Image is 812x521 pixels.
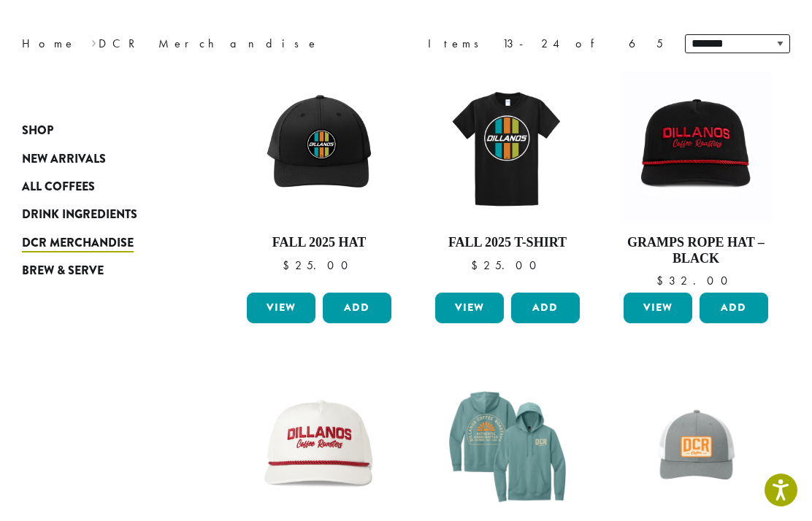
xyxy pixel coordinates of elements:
button: Add [511,293,580,323]
button: Add [323,293,391,323]
a: All Coffees [22,173,181,201]
a: Drink Ingredients [22,201,181,228]
a: Home [22,36,76,51]
a: Brew & Serve [22,257,181,285]
img: Rope-Hat-Black-scaled.png [620,72,772,223]
img: DCR-Retro-Three-Strip-Circle-Patch-Trucker-Hat-Fall-WEB-scaled.jpg [243,72,395,223]
bdi: 32.00 [656,273,735,288]
h4: Fall 2025 Hat [243,235,395,251]
span: Shop [22,122,53,140]
h4: Gramps Rope Hat – Black [620,235,772,266]
a: Shop [22,117,181,144]
span: Brew & Serve [22,262,104,280]
a: View [435,293,504,323]
span: DCR Merchandise [22,234,134,252]
a: New Arrivals [22,144,181,172]
span: New Arrivals [22,150,106,169]
button: Add [700,293,768,323]
h4: Fall 2025 T-Shirt [432,235,583,251]
bdi: 25.00 [471,258,543,273]
a: Fall 2025 Hat $25.00 [243,72,395,287]
a: View [624,293,692,323]
img: DCR-Retro-Three-Strip-Circle-Tee-Fall-WEB-scaled.jpg [432,72,583,223]
div: Items 13-24 of 65 [428,35,663,53]
nav: Breadcrumb [22,35,384,53]
a: DCR Merchandise [22,229,181,257]
span: › [91,30,96,53]
a: Gramps Rope Hat – Black $32.00 [620,72,772,287]
span: All Coffees [22,178,95,196]
span: Drink Ingredients [22,206,137,224]
span: $ [656,273,669,288]
a: View [247,293,315,323]
span: $ [471,258,483,273]
span: $ [283,258,295,273]
bdi: 25.00 [283,258,355,273]
a: Fall 2025 T-Shirt $25.00 [432,72,583,287]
